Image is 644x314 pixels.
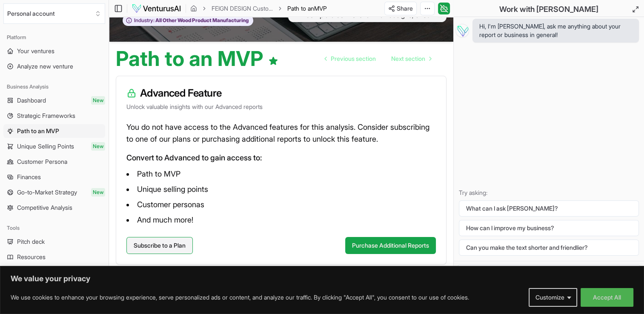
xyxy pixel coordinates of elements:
button: How can I improve my business? [459,220,639,236]
div: Tools [3,221,105,235]
span: New [91,96,105,105]
li: And much more! [126,213,436,227]
p: We use cookies to enhance your browsing experience, serve personalized ads or content, and analyz... [11,292,469,303]
li: Unique selling points [126,183,436,196]
button: Industry:All Other Wood Product Manufacturing [123,15,253,26]
p: Unlock valuable insights with our Advanced reports [126,103,436,111]
a: FEIGN DESIGN Custom Woodwork Products & Manufacturing LLC [212,4,273,13]
button: Accept All [581,288,633,307]
div: Platform [3,31,105,44]
span: Resources [17,253,46,261]
img: Vera [455,24,469,37]
h3: Advanced Feature [126,86,436,100]
p: Try asking: [459,188,639,197]
p: Convert to Advanced to gain access to: [126,152,436,164]
span: Strategic Frameworks [17,111,75,120]
span: Your ventures [17,47,54,55]
div: Business Analysis [3,80,105,94]
a: Your ventures [3,44,105,58]
a: Pitch deck [3,235,105,248]
span: Dashboard [17,96,46,105]
span: Customer Persona [17,157,67,166]
span: Go-to-Market Strategy [17,188,77,197]
span: Industry: [134,17,155,24]
nav: breadcrumb [190,4,327,13]
span: All Other Wood Product Manufacturing [155,17,249,24]
a: Strategic Frameworks [3,109,105,123]
button: Customize [529,288,577,307]
nav: pagination [318,50,438,67]
span: Finances [17,173,41,181]
button: Share [384,2,417,15]
button: Select an organization [3,3,105,24]
a: Go-to-Market StrategyNew [3,186,105,199]
a: Analyze new venture [3,60,105,73]
span: Competitive Analysis [17,203,72,212]
p: You do not have access to the Advanced features for this analysis. Consider subscribing to one of... [126,121,436,145]
p: We value your privacy [11,274,633,284]
span: New [91,188,105,197]
span: Next section [391,54,425,63]
a: Subscribe to a Plan [126,237,193,254]
span: Path to an [287,5,314,12]
li: Path to MVP [126,167,436,181]
a: Resources [3,250,105,264]
span: New [91,142,105,151]
button: Can you make the text shorter and friendlier? [459,240,639,256]
span: Pitch deck [17,237,45,246]
a: Finances [3,170,105,184]
a: Go to next page [384,50,438,67]
a: Customer Persona [3,155,105,168]
span: Share [397,4,413,13]
button: What can I ask [PERSON_NAME]? [459,200,639,217]
a: Unique Selling PointsNew [3,140,105,153]
span: Unique Selling Points [17,142,74,151]
img: logo [132,3,181,14]
h2: Work with [PERSON_NAME] [499,3,598,15]
span: Analyze new venture [17,62,73,71]
h1: Path to an MVP [116,49,278,69]
span: Previous section [331,54,376,63]
li: Customer personas [126,198,436,211]
span: Path to an MVP [17,127,59,135]
a: DashboardNew [3,94,105,107]
a: Path to an MVP [3,124,105,138]
a: Competitive Analysis [3,201,105,214]
a: Go to previous page [318,50,383,67]
span: Path to anMVP [287,4,327,13]
button: Purchase Additional Reports [345,237,436,254]
span: Hi, I'm [PERSON_NAME], ask me anything about your report or business in general! [479,22,632,39]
